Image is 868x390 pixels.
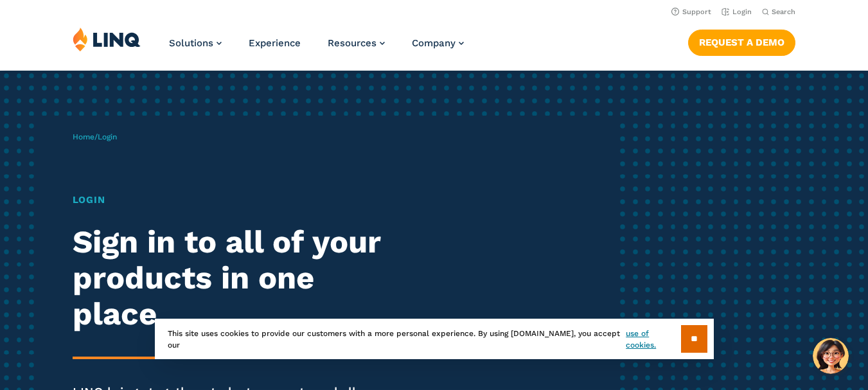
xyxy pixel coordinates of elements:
a: use of cookies. [626,328,680,351]
button: Open Search Bar [762,7,795,17]
span: Login [98,132,117,141]
a: Home [73,132,94,141]
a: Company [412,37,464,49]
a: Solutions [169,37,222,49]
a: Request a Demo [688,30,795,55]
a: Support [671,8,711,16]
button: Hello, have a question? Let’s chat. [813,338,849,374]
a: Login [722,8,752,16]
h2: Sign in to all of your products in one place. [73,224,407,332]
div: This site uses cookies to provide our customers with a more personal experience. By using [DOMAIN... [155,319,714,359]
a: Resources [328,37,385,49]
span: / [73,132,117,141]
span: Company [412,37,456,49]
a: Experience [249,37,301,49]
span: Solutions [169,37,213,49]
span: Resources [328,37,376,49]
nav: Primary Navigation [169,27,464,69]
img: LINQ | K‑12 Software [73,27,141,51]
h1: Login [73,193,407,208]
span: Search [772,8,795,16]
nav: Button Navigation [688,27,795,55]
